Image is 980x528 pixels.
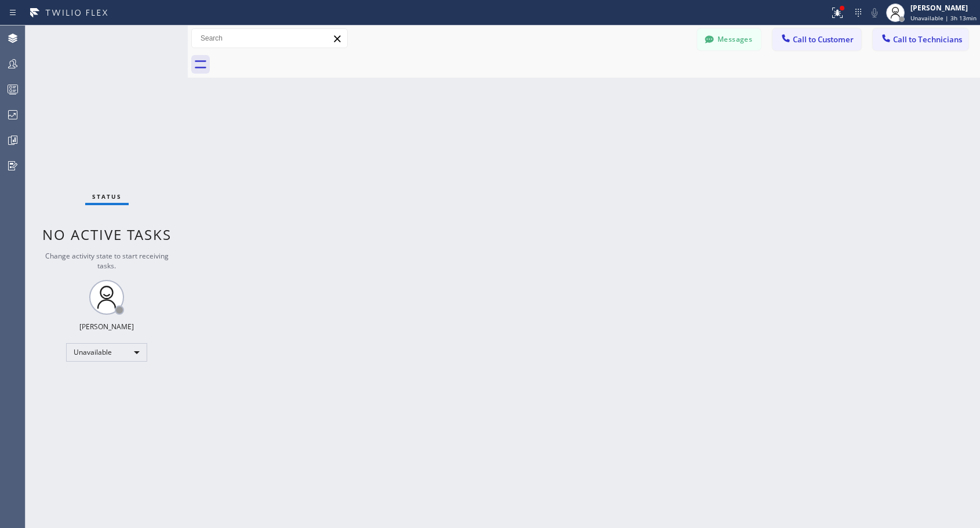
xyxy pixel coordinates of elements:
[873,28,968,50] button: Call to Technicians
[66,343,147,362] div: Unavailable
[79,322,134,332] div: [PERSON_NAME]
[42,225,172,244] span: No active tasks
[773,28,861,50] button: Call to Customer
[866,5,883,21] button: Mute
[192,29,347,48] input: Search
[45,251,169,271] span: Change activity state to start receiving tasks.
[92,192,122,201] span: Status
[910,3,977,13] div: [PERSON_NAME]
[793,34,854,45] span: Call to Customer
[697,28,761,50] button: Messages
[910,14,977,22] span: Unavailable | 3h 13min
[893,34,962,45] span: Call to Technicians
